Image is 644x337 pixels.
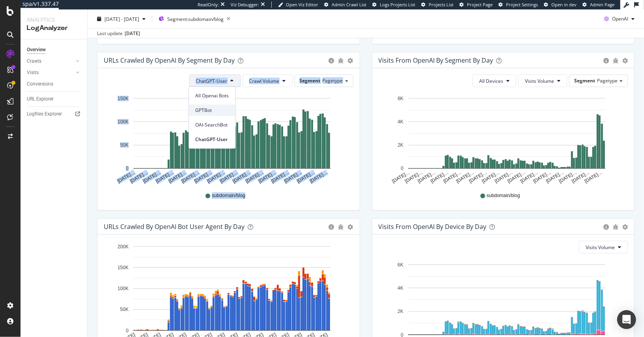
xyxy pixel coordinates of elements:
[118,265,129,270] text: 150K
[338,58,344,63] div: bug
[27,95,82,103] a: URL Explorer
[622,224,628,230] div: gear
[27,24,81,33] div: LogAnalyzer
[380,2,415,7] span: Logs Projects List
[398,119,403,125] text: 4K
[105,15,139,22] span: [DATE] - [DATE]
[398,285,403,291] text: 4K
[467,2,493,7] span: Project Page
[398,96,403,101] text: 6K
[579,241,628,253] button: Visits Volume
[323,77,343,84] span: Pagetype
[613,58,618,63] div: bug
[398,262,403,268] text: 6K
[613,224,618,230] div: bug
[97,30,140,37] div: Last update
[278,2,318,8] a: Open Viz Editor
[196,78,228,84] span: ChatGPT-User
[617,310,636,329] div: Open Intercom Messenger
[379,223,487,231] div: Visits From OpenAI By Device By Day
[189,74,241,87] button: ChatGPT-User
[104,93,350,185] svg: A chart.
[27,69,74,77] a: Visits
[195,136,229,143] span: ChatGPT-User
[348,224,353,230] div: gear
[329,224,334,230] div: circle-info
[525,78,554,84] span: Visits Volume
[398,309,403,315] text: 2K
[601,13,638,25] button: OpenAI
[198,2,219,8] div: ReadOnly:
[586,244,615,251] span: Visits Volume
[27,80,82,88] a: Conversions
[195,121,229,128] span: OAI-SearchBot
[518,74,567,87] button: Visits Volume
[379,93,625,185] svg: A chart.
[27,69,39,77] div: Visits
[324,2,366,8] a: Admin Crawl List
[27,95,54,103] div: URL Explorer
[27,80,53,88] div: Conversions
[472,74,516,87] button: All Devices
[167,15,224,22] span: Segment: subdomain/blog
[126,328,129,333] text: 0
[120,307,129,313] text: 50K
[603,224,609,230] div: circle-info
[120,143,129,148] text: 50K
[27,110,62,118] div: Logfiles Explorer
[329,58,334,63] div: circle-info
[348,58,353,63] div: gear
[27,46,82,54] a: Overview
[622,58,628,63] div: gear
[118,119,129,125] text: 100K
[551,2,577,7] span: Open in dev
[212,192,245,199] span: subdomain/blog
[104,56,235,64] div: URLs Crawled by OpenAI By Segment By Day
[27,57,41,65] div: Crawls
[498,2,538,8] a: Project Settings
[421,2,454,8] a: Projects List
[155,13,233,25] button: Segment:subdomain/blog
[118,96,129,101] text: 150K
[243,74,293,87] button: Crawl Volume
[94,13,149,25] button: [DATE] - [DATE]
[231,2,259,8] div: Viz Debugger:
[27,57,74,65] a: Crawls
[401,166,403,171] text: 0
[544,2,577,8] a: Open in dev
[603,58,609,63] div: circle-info
[195,92,229,99] span: All Openai Bots
[338,224,344,230] div: bug
[612,15,628,22] span: OpenAI
[582,2,614,8] a: Admin Page
[27,46,46,54] div: Overview
[195,107,229,114] span: GPTBot
[104,223,245,231] div: URLs Crawled by OpenAI bot User Agent By Day
[372,2,415,8] a: Logs Projects List
[300,77,321,84] span: Segment
[125,30,140,37] div: [DATE]
[459,2,493,8] a: Project Page
[126,166,129,171] text: 0
[487,192,520,199] span: subdomain/blog
[597,77,618,84] span: Pagetype
[506,2,538,7] span: Project Settings
[574,77,595,84] span: Segment
[398,143,403,148] text: 2K
[118,286,129,291] text: 100K
[249,78,280,84] span: Crawl Volume
[27,16,81,24] div: Analytics
[118,244,129,249] text: 200K
[286,2,318,7] span: Open Viz Editor
[379,56,493,64] div: Visits from OpenAI By Segment By Day
[479,78,503,84] span: All Devices
[429,2,454,7] span: Projects List
[590,2,614,7] span: Admin Page
[27,110,82,118] a: Logfiles Explorer
[332,2,366,7] span: Admin Crawl List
